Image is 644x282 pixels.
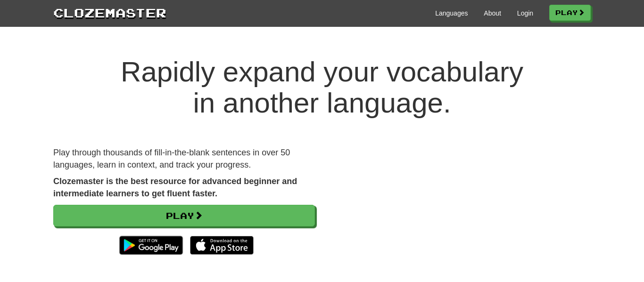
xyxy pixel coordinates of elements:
strong: Clozemaster is the best resource for advanced beginner and intermediate learners to get fluent fa... [53,177,297,198]
a: Clozemaster [53,4,166,21]
a: Login [517,8,533,18]
a: Play [53,205,315,226]
img: Download_on_the_App_Store_Badge_US-UK_135x40-25178aeef6eb6b83b96f5f2d004eda3bffbb37122de64afbaef7... [190,236,254,255]
img: Get it on Google Play [115,231,188,259]
a: Languages [435,8,468,18]
p: Play through thousands of fill-in-the-blank sentences in over 50 languages, learn in context, and... [53,147,315,171]
a: Play [549,5,591,21]
a: About [484,8,501,18]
